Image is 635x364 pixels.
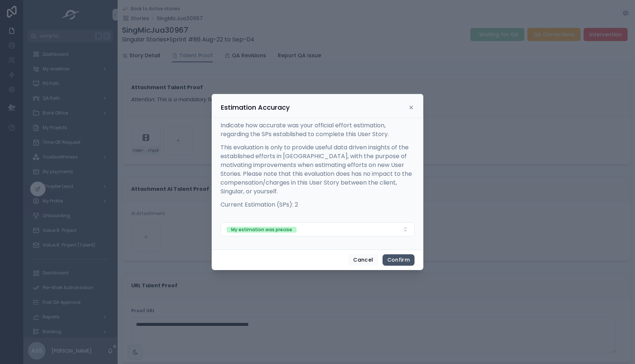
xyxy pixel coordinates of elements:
[220,222,415,236] button: Select Button
[231,227,292,233] div: My estimation was precise
[220,121,415,139] p: Indicate how accurate was your official effort estimation, regarding the SPs established to compl...
[220,200,415,209] p: Current Estimation (SPs): 2
[383,254,415,266] button: Confirm
[348,254,378,266] button: Cancel
[220,143,415,196] p: This evaluation is only to provide useful data driven insights of the established efforts in [GEO...
[221,103,290,112] h3: Estimation Accuracy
